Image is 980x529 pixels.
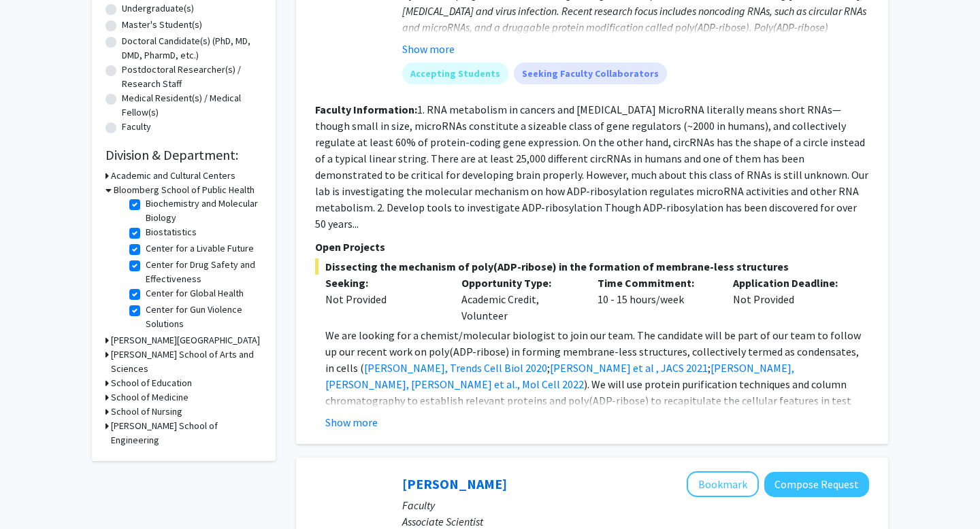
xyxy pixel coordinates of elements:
[122,1,194,16] label: Undergraduate(s)
[111,169,235,183] h3: Academic and Cultural Centers
[146,258,259,286] label: Center for Drug Safety and Effectiveness
[146,286,244,301] label: Center for Global Health
[122,18,202,32] label: Master's Student(s)
[315,103,868,231] fg-read-more: 1. RNA metabolism in cancers and [MEDICAL_DATA] MicroRNA literally means short RNAs—though small ...
[325,414,378,430] button: Show more
[122,120,151,134] label: Faculty
[587,275,723,324] div: 10 - 15 hours/week
[111,376,192,390] h3: School of Education
[402,497,869,513] p: Faculty
[111,405,182,419] h3: School of Nursing
[364,361,547,375] a: [PERSON_NAME], Trends Cell Biol 2020
[598,275,713,291] p: Time Commitment:
[111,390,189,405] h3: School of Medicine
[111,333,260,347] h3: [PERSON_NAME][GEOGRAPHIC_DATA]
[10,468,58,519] iframe: Chat
[451,275,587,324] div: Academic Credit, Volunteer
[723,275,859,324] div: Not Provided
[325,291,441,307] div: Not Provided
[733,275,849,291] p: Application Deadline:
[687,471,759,497] button: Add Elise Pas to Bookmarks
[122,63,262,91] label: Postdoctoral Researcher(s) / Research Staff
[315,239,869,255] p: Open Projects
[111,347,262,376] h3: [PERSON_NAME] School of Arts and Sciences
[146,331,243,345] label: Center for Health Equity
[402,41,455,57] button: Show more
[315,103,417,116] b: Faculty Information:
[402,475,507,492] a: [PERSON_NAME]
[325,327,869,441] p: We are looking for a chemist/molecular biologist to join our team. The candidate will be part of ...
[114,183,255,197] h3: Bloomberg School of Public Health
[122,91,262,120] label: Medical Resident(s) / Medical Fellow(s)
[146,225,197,239] label: Biostatistics
[461,275,577,291] p: Opportunity Type:
[764,472,869,497] button: Compose Request to Elise Pas
[111,419,262,447] h3: [PERSON_NAME] School of Engineering
[146,303,259,331] label: Center for Gun Violence Solutions
[402,63,508,84] mat-chip: Accepting Students
[315,258,869,275] span: Dissecting the mechanism of poly(ADP-ribose) in the formation of membrane-less structures
[146,197,259,225] label: Biochemistry and Molecular Biology
[550,361,708,375] a: [PERSON_NAME] et al , JACS 2021
[105,147,262,163] h2: Division & Department:
[122,34,262,63] label: Doctoral Candidate(s) (PhD, MD, DMD, PharmD, etc.)
[514,63,667,84] mat-chip: Seeking Faculty Collaborators
[325,275,441,291] p: Seeking:
[146,241,254,256] label: Center for a Livable Future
